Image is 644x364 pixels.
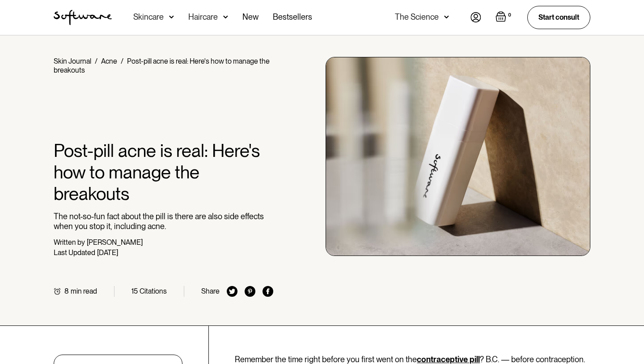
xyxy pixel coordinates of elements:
[201,287,220,295] div: Share
[71,287,97,295] div: min read
[95,57,97,65] div: /
[263,286,273,297] img: facebook icon
[131,287,138,295] div: 15
[506,11,513,19] div: 0
[395,13,439,22] div: The Science
[417,355,480,364] a: contraceptive pill
[54,248,95,257] div: Last Updated
[227,286,237,297] img: twitter icon
[64,287,69,295] div: 8
[140,287,167,295] div: Citations
[527,6,590,29] a: Start consult
[444,13,449,22] img: arrow down
[87,238,143,247] div: [PERSON_NAME]
[54,238,85,247] div: Written by
[54,57,91,65] a: Skin Journal
[54,10,112,25] img: Software Logo
[133,13,164,22] div: Skincare
[121,57,123,65] div: /
[54,212,273,231] p: The not-so-fun fact about the pill is there are also side effects when you stop it, including acne.
[54,10,112,25] a: home
[245,286,255,297] img: pinterest icon
[169,13,174,22] img: arrow down
[54,140,273,204] h1: Post-pill acne is real: Here's how to manage the breakouts
[188,13,218,22] div: Haircare
[97,248,118,257] div: [DATE]
[101,57,117,65] a: Acne
[223,13,228,22] img: arrow down
[54,57,270,74] div: Post-pill acne is real: Here's how to manage the breakouts
[496,11,513,24] a: Open empty cart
